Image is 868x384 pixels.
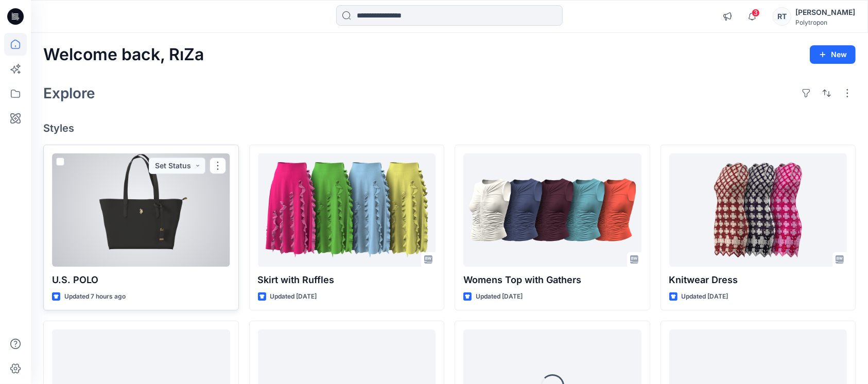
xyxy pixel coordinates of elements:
p: U.S. POLO [52,273,230,287]
h2: Explore [43,85,95,101]
p: Updated [DATE] [476,291,523,302]
p: Knitwear Dress [669,273,847,287]
a: U.S. POLO [52,153,230,267]
h2: Welcome back, RıZa [43,45,204,64]
a: Knitwear Dress [669,153,847,267]
span: 3 [752,9,760,17]
div: Polytropon [795,19,855,26]
button: New [810,45,856,64]
p: Updated [DATE] [682,291,728,302]
a: Womens Top with Gathers [463,153,641,267]
p: Updated 7 hours ago [64,291,126,302]
p: Skirt with Ruffles [258,273,436,287]
div: RT [773,7,791,26]
p: Womens Top with Gathers [463,273,641,287]
p: Updated [DATE] [270,291,317,302]
a: Skirt with Ruffles [258,153,436,267]
div: [PERSON_NAME] [795,6,855,19]
h4: Styles [43,122,856,134]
